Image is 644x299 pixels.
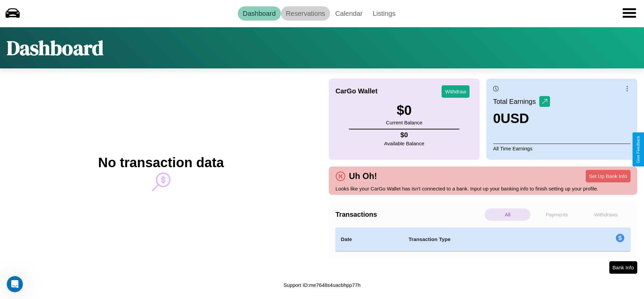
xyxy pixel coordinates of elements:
p: Payments [534,208,580,221]
p: Looks like your CarGo Wallet has isn't connected to a bank. Input up your banking info to finish ... [335,184,631,193]
p: All [485,208,530,221]
h4: $ 0 [384,131,424,139]
h4: Transactions [335,211,483,218]
h4: CarGo Wallet [335,87,378,95]
h4: Uh Oh! [346,171,380,181]
button: Withdraw [442,85,470,98]
a: Listings [367,6,400,21]
a: Dashboard [238,6,281,21]
table: simple table [335,228,631,251]
p: Support ID: me7648s4uacbhpp77h [284,280,361,290]
h1: Dashboard [7,34,103,62]
button: Set Up Bank Info [586,170,631,182]
h4: Transaction Type [409,235,561,243]
a: Calendar [330,6,367,21]
p: All Time Earnings [493,144,631,153]
p: Withdraws [583,208,629,221]
iframe: Intercom live chat [7,276,23,292]
a: Reservations [281,6,330,21]
div: Give Feedback [636,136,641,163]
p: Total Earnings [493,95,539,108]
p: Current Balance [386,118,422,127]
p: Available Balance [384,139,424,148]
h4: Date [341,235,398,243]
h2: No transaction data [98,155,224,170]
h3: 0 USD [493,111,550,126]
h3: $ 0 [386,103,422,118]
button: Bank Info [609,261,637,274]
